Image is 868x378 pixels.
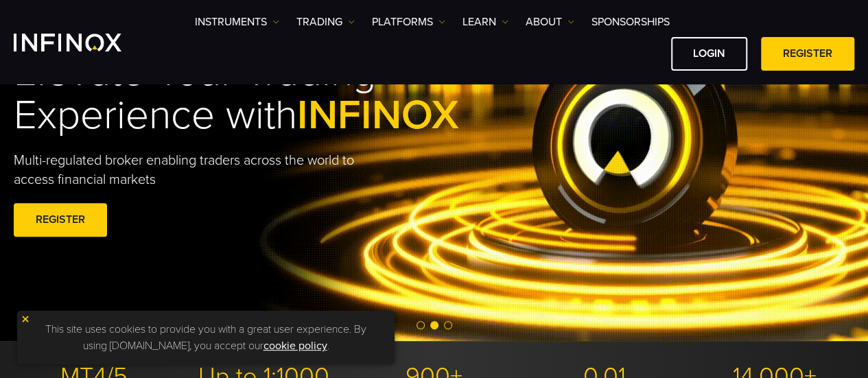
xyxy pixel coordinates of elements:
[417,321,425,329] span: Go to slide 1
[526,14,574,30] a: ABOUT
[24,318,388,357] p: This site uses cookies to provide you with a great user experience. By using [DOMAIN_NAME], you a...
[297,91,459,140] span: INFINOX
[14,151,370,189] p: Multi-regulated broker enabling traders across the world to access financial markets
[21,314,30,324] img: yellow close icon
[263,339,327,353] a: cookie policy
[671,37,747,71] a: LOGIN
[296,14,355,30] a: TRADING
[14,51,459,137] h1: Elevate Your Trading Experience with
[462,14,508,30] a: Learn
[195,14,279,30] a: Instruments
[444,321,452,329] span: Go to slide 3
[761,37,854,71] a: REGISTER
[14,34,154,51] a: INFINOX Logo
[14,203,107,237] a: REGISTER
[372,14,445,30] a: PLATFORMS
[430,321,438,329] span: Go to slide 2
[591,14,670,30] a: SPONSORSHIPS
